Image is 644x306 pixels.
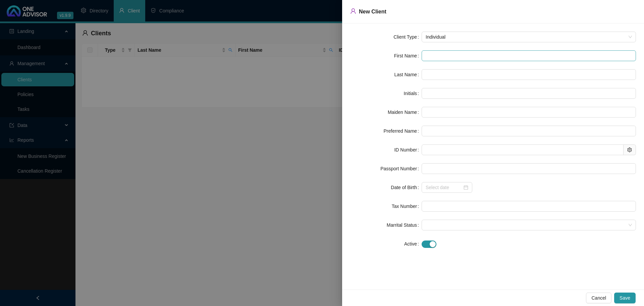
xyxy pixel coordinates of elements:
[614,293,636,303] button: Save
[426,184,462,191] input: Select date
[586,293,611,303] button: Cancel
[387,220,422,230] label: Marrital Status
[359,9,386,14] span: New Client
[393,32,422,42] label: Client Type
[350,8,356,14] span: user
[394,69,422,80] label: Last Name
[392,201,422,212] label: Tax Number
[627,147,632,152] span: setting
[404,88,422,99] label: Initials
[426,32,632,42] span: Individual
[591,294,606,302] span: Cancel
[384,126,422,136] label: Preferred Name
[620,294,630,302] span: Save
[394,50,422,61] label: First Name
[394,144,422,155] label: ID Number
[404,238,422,249] label: Active
[388,107,422,118] label: Maiden Name
[380,163,422,174] label: Passport Number
[391,182,422,193] label: Date of Birth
